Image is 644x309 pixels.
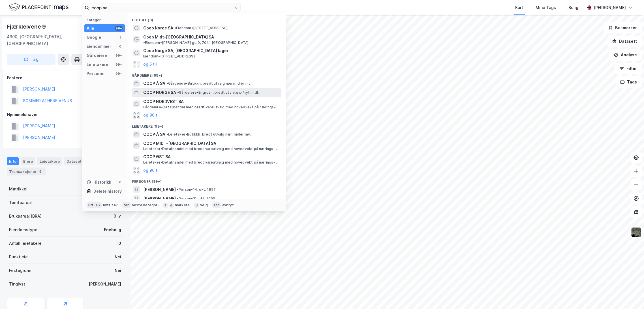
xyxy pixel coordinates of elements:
[615,76,642,88] button: Tags
[93,188,122,195] div: Delete history
[115,254,121,260] div: Nei
[132,203,159,207] div: neste kategori
[118,240,121,247] div: 0
[177,90,179,95] span: •
[89,3,234,12] input: Søk på adresse, matrikkel, gårdeiere, leietakere eller personer
[143,34,214,40] span: Coop Midt-[GEOGRAPHIC_DATA] SA
[143,80,165,87] span: COOP Å SA
[127,69,286,79] div: Gårdeiere (99+)
[143,195,176,202] span: [PERSON_NAME]
[9,226,37,233] div: Eiendomstype
[143,112,160,119] button: og 96 til
[118,44,123,49] div: 0
[143,54,195,59] span: Eiendom • [STREET_ADDRESS]
[87,61,108,68] div: Leietakere
[7,33,89,47] div: 4900, [GEOGRAPHIC_DATA], [GEOGRAPHIC_DATA]
[127,175,286,185] div: Personer (99+)
[115,62,123,67] div: 99+
[212,202,221,208] div: esc
[127,120,286,130] div: Leietakere (99+)
[127,13,286,23] div: Google (8)
[38,169,43,174] div: 6
[143,105,280,110] span: Gårdeiere • Detaljhandel med bredt vareutvalg med hovedvekt på nærings- og nytelsesmidler
[177,187,216,192] span: Person • 14. okt. 1957
[87,43,111,50] div: Eiendommer
[568,4,578,11] div: Bolig
[166,81,168,85] span: •
[115,53,123,58] div: 99+
[7,168,46,175] div: Transaksjoner
[7,74,123,81] div: Festere
[175,203,190,207] div: markere
[7,157,19,165] div: Info
[174,26,176,30] span: •
[87,52,107,59] div: Gårdeiere
[118,35,123,40] div: 8
[9,213,42,220] div: Bruksareal (BRA)
[143,186,176,193] span: [PERSON_NAME]
[64,157,85,165] div: Datasett
[174,26,228,30] span: Eiendom • [STREET_ADDRESS]
[9,3,69,12] img: logo.f888ab2527a4732fd821a326f86c7f29.svg
[87,18,125,22] div: Kategori
[143,47,279,54] span: Coop Norge SA, [GEOGRAPHIC_DATA] lager
[166,81,251,86] span: Gårdeiere • Butikkh. bredt utvalg nær.midler mv.
[9,199,32,206] div: Tomteareal
[143,61,157,68] button: og 5 til
[616,282,644,309] iframe: Chat Widget
[87,34,101,41] div: Google
[607,36,642,47] button: Datasett
[115,26,123,31] div: 99+
[115,71,123,76] div: 99+
[143,25,173,31] span: Coop Norge SA
[9,254,28,260] div: Punktleie
[143,131,165,138] span: COOP Å SA
[9,186,27,192] div: Matrikkel
[118,180,123,184] div: 0
[177,90,259,95] span: Gårdeiere • Engrosh. bredt utv. nær.-/nyt.midl.
[7,22,47,31] div: Fjærkleivene 9
[114,213,121,220] div: 0 ㎡
[89,281,121,287] div: [PERSON_NAME]
[103,203,118,207] div: nytt søk
[115,267,121,274] div: Nei
[87,25,94,32] div: Alle
[143,160,280,165] span: Leietaker • Detaljhandel med bredt vareutvalg med hovedvekt på nærings- og nytelsesmidler
[177,187,179,192] span: •
[631,227,641,238] img: 9k=
[143,40,145,45] span: •
[222,203,234,207] div: avbryt
[122,202,131,208] div: tab
[594,4,626,11] div: [PERSON_NAME]
[177,196,215,201] span: Person • 21. okt. 1990
[166,132,251,137] span: Leietaker • Butikkh. bredt utvalg nær.midler mv.
[166,132,168,136] span: •
[143,98,279,105] span: COOP NORDVEST SA
[200,203,208,207] div: velg
[9,281,25,287] div: Tinglyst
[87,179,111,186] div: Historikk
[143,153,279,160] span: COOP ØST SA
[7,54,55,65] button: Tag
[536,4,556,11] div: Mine Tags
[143,140,279,147] span: COOP MIDT-[GEOGRAPHIC_DATA] SA
[87,202,102,208] div: Ctrl + k
[21,157,35,165] div: Eiere
[604,22,642,33] button: Bokmerker
[515,4,523,11] div: Kart
[143,147,280,151] span: Leietaker • Detaljhandel med bredt vareutvalg med hovedvekt på nærings- og nytelsesmidler
[104,226,121,233] div: Enebolig
[9,240,42,247] div: Antall leietakere
[37,157,62,165] div: Leietakere
[143,89,176,96] span: COOP NORGE SA
[177,196,179,201] span: •
[87,70,105,77] div: Personer
[143,40,249,45] span: Eiendom • [PERSON_NAME] gt. 9, 7041 [GEOGRAPHIC_DATA]
[615,63,642,74] button: Filter
[9,267,31,274] div: Festegrunn
[143,167,160,174] button: og 96 til
[609,49,642,61] button: Analyse
[616,282,644,309] div: Kontrollprogram for chat
[7,111,123,118] div: Hjemmelshaver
